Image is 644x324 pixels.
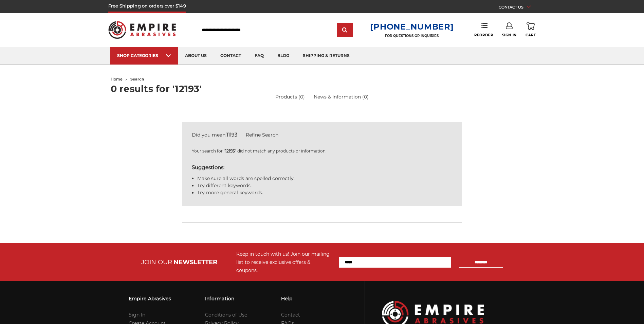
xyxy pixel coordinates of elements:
a: about us [178,47,214,65]
div: SHOP CATEGORIES [117,53,171,58]
div: Did you mean: [192,131,453,139]
a: Products (0) [275,93,305,101]
a: News & Information (0) [314,93,369,101]
img: Empire Abrasives [108,17,176,43]
h5: Suggestions: [192,164,453,172]
a: home [111,77,123,82]
p: Your search for " " did not match any products or information. [192,148,453,154]
h3: Information [205,291,247,306]
a: contact [214,47,248,65]
a: blog [271,47,296,65]
a: CONTACT US [499,3,536,13]
h1: 0 results for '12193' [111,84,534,93]
a: shipping & returns [296,47,356,65]
span: Reorder [474,33,493,37]
li: Try more general keywords. [197,189,453,196]
h3: Help [281,291,327,306]
a: Sign In [129,312,145,318]
li: Make sure all words are spelled correctly. [197,175,453,182]
a: Reorder [474,22,493,37]
span: NEWSLETTER [173,258,217,266]
input: Submit [338,23,352,37]
a: Refine Search [246,132,278,138]
span: JOIN OUR [141,258,172,266]
div: Keep in touch with us! Join our mailing list to receive exclusive offers & coupons. [236,250,332,274]
a: Cart [526,22,536,37]
a: [PHONE_NUMBER] [370,22,454,32]
span: search [130,77,144,82]
span: Cart [526,33,536,37]
p: FOR QUESTIONS OR INQUIRIES [370,34,454,38]
li: Try different keywords. [197,182,453,189]
strong: 12193 [225,148,235,154]
strong: 11193 [226,132,237,138]
span: Sign In [502,33,517,37]
a: Conditions of Use [205,312,247,318]
a: faq [248,47,271,65]
h3: Empire Abrasives [129,291,171,306]
a: Contact [281,312,300,318]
